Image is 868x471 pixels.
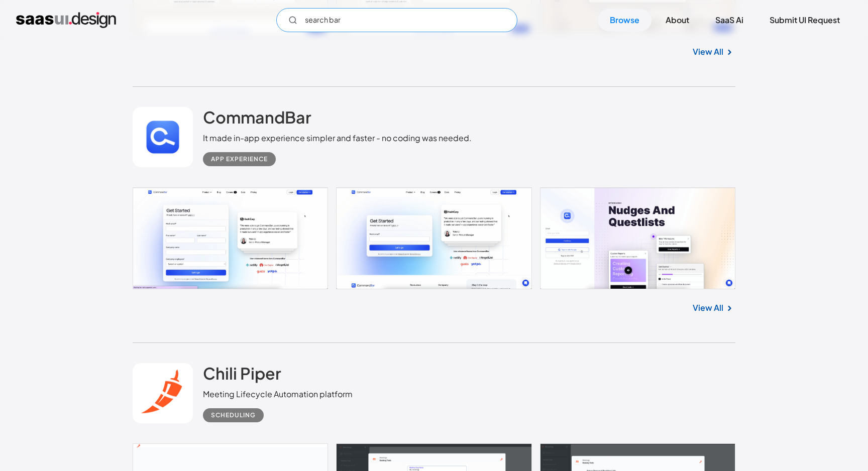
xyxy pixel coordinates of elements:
[203,107,311,132] a: CommandBar
[703,9,755,31] a: SaaS Ai
[203,132,472,144] div: It made in-app experience simpler and faster - no coding was needed.
[203,388,353,400] div: Meeting Lifecycle Automation platform
[757,9,852,31] a: Submit UI Request
[654,9,701,31] a: About
[211,409,256,421] div: Scheduling
[276,8,517,32] input: Search UI designs you're looking for...
[276,8,517,32] form: Email Form
[693,46,723,58] a: View All
[203,107,311,127] h2: CommandBar
[598,9,652,31] a: Browse
[203,363,281,383] h2: Chili Piper
[16,12,116,28] a: home
[211,153,268,165] div: App Experience
[203,363,281,388] a: Chili Piper
[693,302,723,314] a: View All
